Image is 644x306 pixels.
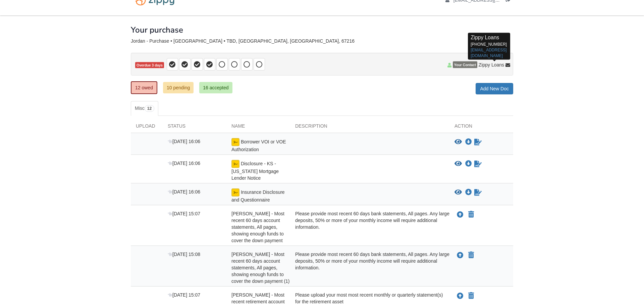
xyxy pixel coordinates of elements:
[465,139,472,145] a: Download Borrower VOI or VOE Authorization
[231,138,239,146] img: Ready for you to esign
[168,139,200,144] span: [DATE] 16:06
[168,211,200,216] span: [DATE] 15:07
[468,211,475,219] button: Declare Toni Jordan - Most recent 60 days account statements, All pages, showing enough funds to ...
[454,189,462,196] button: View Insurance Disclosure and Questionnaire
[474,138,482,146] a: Sign Form
[471,35,499,40] span: Zippy Loans
[290,210,449,244] div: Please provide most recent 60 days bank statements, All pages. Any large deposits, 50% or more of...
[131,101,158,116] a: Misc
[168,189,200,194] span: [DATE] 16:06
[479,61,504,68] span: Zippy Loans
[231,211,284,243] span: [PERSON_NAME] - Most recent 60 days account statements, All pages, showing enough funds to cover ...
[290,251,449,285] div: Please provide most recent 60 days bank statements, All pages. Any large deposits, 50% or more of...
[456,251,464,260] button: Upload Toni Jordan - Most recent 60 days account statements, All pages, showing enough funds to c...
[168,292,200,298] span: [DATE] 15:07
[131,38,513,44] div: Jordan - Purchase • [GEOGRAPHIC_DATA] • TBD, [GEOGRAPHIC_DATA], [GEOGRAPHIC_DATA], 67216
[474,160,482,168] a: Sign Form
[290,123,449,133] div: Description
[168,252,200,257] span: [DATE] 15:08
[168,161,200,166] span: [DATE] 16:06
[454,139,462,145] button: View Borrower VOI or VOE Authorization
[163,82,194,93] a: 10 pending
[231,252,290,284] span: [PERSON_NAME] - Most recent 60 days account statements, All pages, showing enough funds to cover ...
[231,139,286,152] span: Borrower VOI or VOE Authorization
[471,47,506,58] a: [EMAIL_ADDRESS][DOMAIN_NAME]
[465,190,472,195] a: Download Insurance Disclosure and Questionnaire
[131,123,163,133] div: Upload
[456,292,464,300] button: Upload Toni Jordan - Most recent retirement account statement including balances for the asset
[231,189,285,203] span: Insurance Disclosure and Questionnaire
[131,26,183,34] h1: Your purchase
[465,161,472,167] a: Download Disclosure - KS - Kansas Mortgage Lender Notice
[135,62,164,69] span: Overdue 3 days
[163,123,226,133] div: Status
[231,188,239,196] img: Ready for you to esign
[454,161,462,167] button: View Disclosure - KS - Kansas Mortgage Lender Notice
[474,188,482,196] a: Sign Form
[476,83,513,94] a: Add New Doc
[456,210,464,219] button: Upload Toni Jordan - Most recent 60 days account statements, All pages, showing enough funds to c...
[449,123,513,133] div: Action
[145,105,154,112] span: 12
[199,82,232,93] a: 16 accepted
[226,123,290,133] div: Name
[453,61,477,68] span: Your Contact
[468,292,475,300] button: Declare Toni Jordan - Most recent retirement account statement including balances for the asset n...
[471,34,507,59] p: [PHONE_NUMBER]
[231,161,279,181] span: Disclosure - KS - [US_STATE] Mortgage Lender Notice
[231,160,239,168] img: Ready for you to esign
[131,81,157,94] a: 12 owed
[468,251,475,259] button: Declare Toni Jordan - Most recent 60 days account statements, All pages, showing enough funds to ...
